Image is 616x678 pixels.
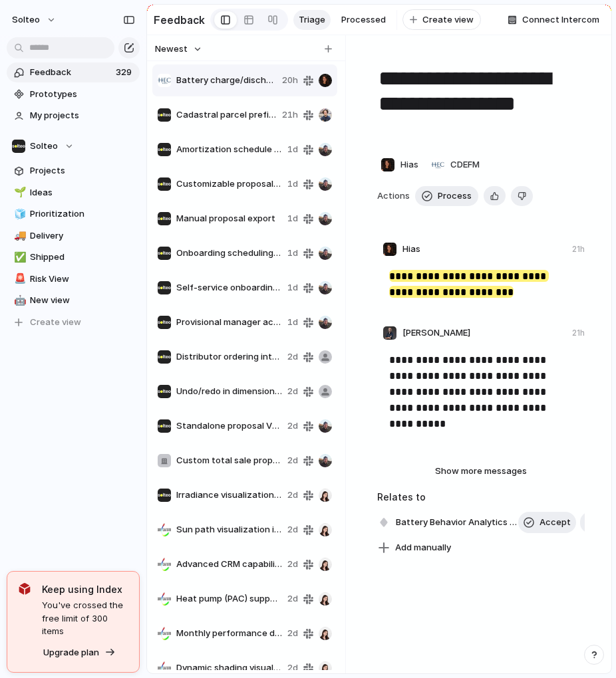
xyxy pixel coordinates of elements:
[450,158,480,171] span: CDEFM
[6,9,63,31] button: solteo
[30,251,135,264] span: Shipped
[154,12,205,28] h2: Feedback
[39,643,120,662] button: Upgrade plan
[402,326,470,340] span: [PERSON_NAME]
[176,316,282,329] span: Provisional manager access after signature
[287,489,298,502] span: 2d
[7,226,140,246] a: 🚚Delivery
[7,290,140,310] a: 🤖New view
[336,10,391,30] a: Processed
[155,43,188,56] span: Newest
[7,84,140,104] a: Prototypes
[282,108,298,122] span: 21h
[287,281,298,294] span: 1d
[12,13,40,27] span: solteo
[30,109,135,122] span: My projects
[287,350,298,364] span: 2d
[7,247,140,267] a: ✅Shipped
[299,13,325,27] span: Triage
[522,13,599,27] span: Connect Intercom
[438,189,472,203] span: Process
[14,228,23,243] div: 🚚
[7,204,140,224] a: 🧊Prioritization
[287,419,298,433] span: 2d
[14,293,23,308] div: 🤖
[402,9,481,31] button: Create view
[435,465,527,478] span: Show more messages
[176,108,277,122] span: Cadastral parcel prefix support
[176,627,282,640] span: Monthly performance data display
[422,13,474,27] span: Create view
[12,186,25,199] button: 🌱
[377,154,422,175] button: Hias
[12,294,25,307] button: 🤖
[176,177,282,191] span: Customizable proposal templates
[176,558,282,571] span: Advanced CRM capabilities
[12,207,25,221] button: 🧊
[7,183,140,203] a: 🌱Ideas
[30,88,135,101] span: Prototypes
[373,538,456,557] button: Add manually
[287,523,298,536] span: 2d
[572,243,585,255] div: 21h
[427,154,483,175] button: CDEFM
[30,316,81,329] span: Create view
[287,592,298,606] span: 2d
[176,143,282,156] span: Amortization schedule table
[511,186,533,206] button: Delete
[116,66,134,79] span: 329
[176,592,282,606] span: Heat pump (PAC) support
[14,271,23,286] div: 🚨
[30,140,58,153] span: Solteo
[30,273,135,286] span: Risk View
[377,490,585,504] h3: Relates to
[395,541,451,554] span: Add manually
[293,10,331,30] a: Triage
[518,512,576,533] button: Accept
[341,13,386,27] span: Processed
[12,273,25,286] button: 🚨
[14,207,23,222] div: 🧊
[287,558,298,571] span: 2d
[30,164,135,177] span: Projects
[282,74,298,87] span: 20h
[12,229,25,243] button: 🚚
[30,66,112,79] span: Feedback
[287,385,298,398] span: 2d
[176,385,282,398] span: Undo/redo in dimensioning
[30,294,135,307] span: New view
[539,516,571,529] span: Accept
[14,185,23,200] div: 🌱
[12,251,25,264] button: ✅
[402,243,420,256] span: Hias
[42,599,128,638] span: You've crossed the free limit of 300 items
[7,136,140,156] button: Solteo
[30,207,135,221] span: Prioritization
[7,161,140,181] a: Projects
[287,247,298,260] span: 1d
[176,74,277,87] span: Battery charge/discharge curve graph
[287,143,298,156] span: 1d
[7,269,140,289] a: 🚨Risk View
[30,186,135,199] span: Ideas
[14,250,23,265] div: ✅
[176,281,282,294] span: Self-service onboarding session booking
[176,454,282,467] span: Custom total sale proposals
[287,454,298,467] span: 2d
[176,212,282,225] span: Manual proposal export
[7,62,140,82] a: Feedback329
[43,646,99,659] span: Upgrade plan
[287,316,298,329] span: 1d
[176,247,282,260] span: Onboarding scheduling reminders and escalation
[392,513,522,532] span: Battery Behavior Analytics & Reporting
[287,212,298,225] span: 1d
[7,106,140,126] a: My projects
[287,627,298,640] span: 2d
[30,229,135,243] span: Delivery
[153,41,204,58] button: Newest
